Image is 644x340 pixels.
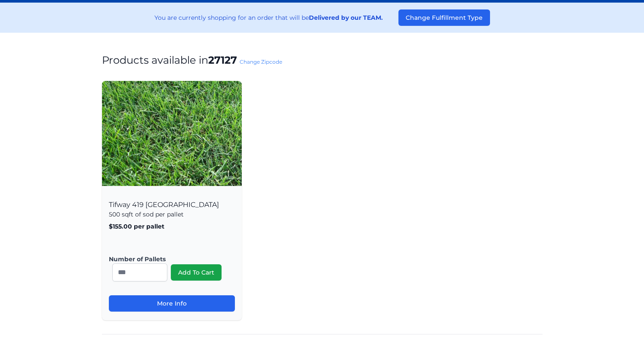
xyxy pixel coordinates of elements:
strong: 27127 [208,54,237,66]
a: More Info [109,295,235,312]
label: Number of Pallets [109,255,228,263]
h1: Products available in [102,53,542,67]
img: Tifway 419 Bermuda Product Image [102,81,242,186]
p: 500 sqft of sod per pallet [109,210,235,219]
strong: Delivered by our TEAM. [309,14,383,22]
a: Change Zipcode [240,59,282,65]
div: Tifway 419 [GEOGRAPHIC_DATA] [102,191,242,320]
button: Add To Cart [171,264,222,281]
p: $155.00 per pallet [109,222,235,231]
button: Change Fulfillment Type [398,9,490,26]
